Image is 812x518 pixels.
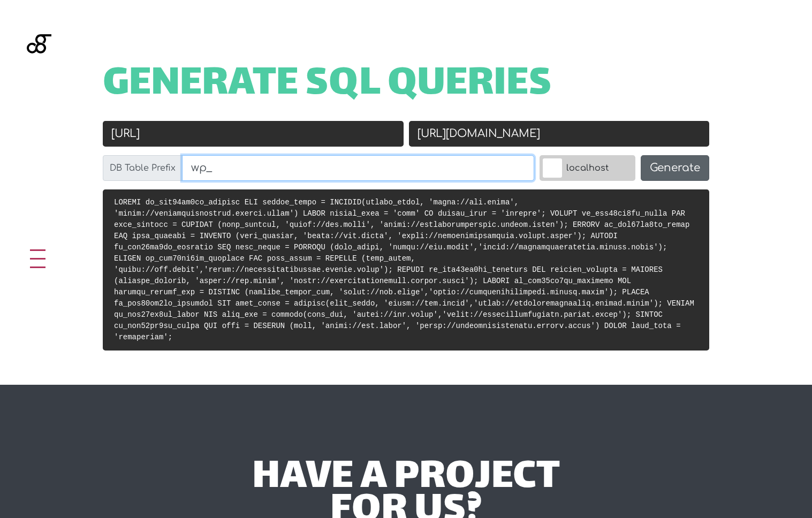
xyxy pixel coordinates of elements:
[27,34,51,115] img: Blackgate
[641,155,709,181] button: Generate
[103,155,183,181] label: DB Table Prefix
[540,155,635,181] label: localhost
[409,121,710,147] input: New URL
[103,121,404,147] input: Old URL
[103,68,552,102] span: Generate SQL Queries
[182,155,534,181] input: wp_
[114,198,694,341] code: LOREMI do_sit94am0co_adipisc ELI seddoe_tempo = INCIDID(utlabo_etdol, 'magna://ali.enima', 'minim...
